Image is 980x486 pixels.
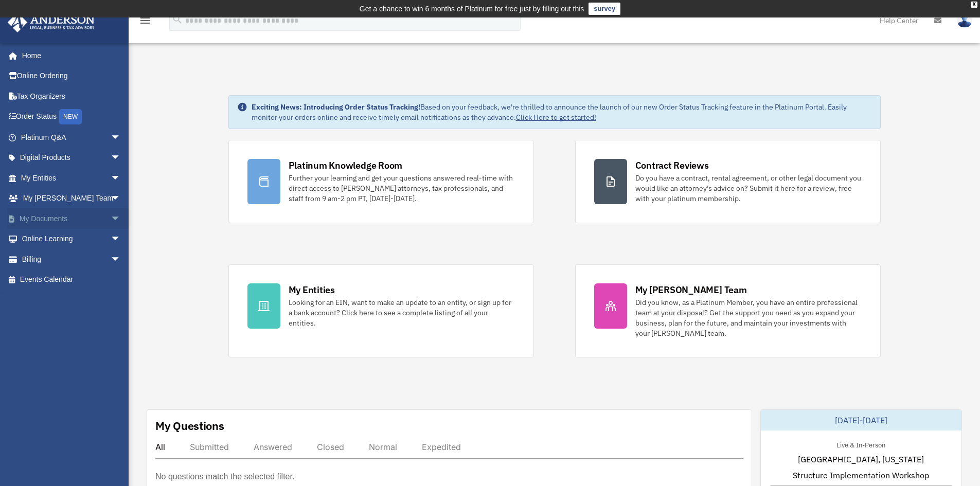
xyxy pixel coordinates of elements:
div: NEW [59,109,82,124]
span: arrow_drop_down [111,127,131,148]
div: Do you have a contract, rental agreement, or other legal document you would like an attorney's ad... [635,173,862,204]
a: My Documentsarrow_drop_down [7,208,136,229]
span: arrow_drop_down [111,168,131,189]
div: Further your learning and get your questions answered real-time with direct access to [PERSON_NAM... [289,173,515,204]
a: Order StatusNEW [7,106,136,128]
span: arrow_drop_down [111,229,131,250]
a: Tax Organizers [7,86,136,106]
div: Submitted [190,442,229,452]
a: Online Ordering [7,66,136,86]
div: close [971,2,977,8]
div: Contract Reviews [635,159,709,172]
a: Click Here to get started! [516,113,596,122]
a: Digital Productsarrow_drop_down [7,148,136,168]
a: Home [7,45,131,66]
a: Billingarrow_drop_down [7,249,136,269]
div: My Entities [289,283,335,296]
a: My [PERSON_NAME] Teamarrow_drop_down [7,188,136,209]
div: Get a chance to win 6 months of Platinum for free just by filling out this [360,3,584,15]
span: Structure Implementation Workshop [793,469,929,481]
img: Anderson Advisors Platinum Portal [5,12,98,32]
i: search [172,14,183,25]
span: arrow_drop_down [111,208,131,229]
a: My [PERSON_NAME] Team Did you know, as a Platinum Member, you have an entire professional team at... [575,264,881,357]
div: Based on your feedback, we're thrilled to announce the launch of our new Order Status Tracking fe... [252,102,872,122]
span: [GEOGRAPHIC_DATA], [US_STATE] [798,453,924,465]
a: Events Calendar [7,269,136,290]
span: arrow_drop_down [111,249,131,270]
a: My Entities Looking for an EIN, want to make an update to an entity, or sign up for a bank accoun... [228,264,534,357]
div: Expedited [422,442,461,452]
div: Answered [254,442,292,452]
strong: Exciting News: Introducing Order Status Tracking! [252,102,420,112]
div: Live & In-Person [828,439,894,449]
span: arrow_drop_down [111,148,131,169]
a: survey [589,3,620,15]
a: Platinum Q&Aarrow_drop_down [7,127,136,148]
a: Contract Reviews Do you have a contract, rental agreement, or other legal document you would like... [575,140,881,223]
div: All [155,442,165,452]
img: User Pic [957,13,972,28]
span: arrow_drop_down [111,188,131,209]
div: Normal [369,442,397,452]
div: [DATE]-[DATE] [761,410,961,430]
div: Looking for an EIN, want to make an update to an entity, or sign up for a bank account? Click her... [289,297,515,328]
div: My Questions [155,418,224,434]
div: Closed [317,442,344,452]
p: No questions match the selected filter. [155,470,294,484]
a: Online Learningarrow_drop_down [7,229,136,249]
div: Did you know, as a Platinum Member, you have an entire professional team at your disposal? Get th... [635,297,862,338]
a: menu [139,18,151,27]
div: My [PERSON_NAME] Team [635,283,747,296]
a: My Entitiesarrow_drop_down [7,168,136,188]
a: Platinum Knowledge Room Further your learning and get your questions answered real-time with dire... [228,140,534,223]
i: menu [139,14,151,27]
div: Platinum Knowledge Room [289,159,403,172]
